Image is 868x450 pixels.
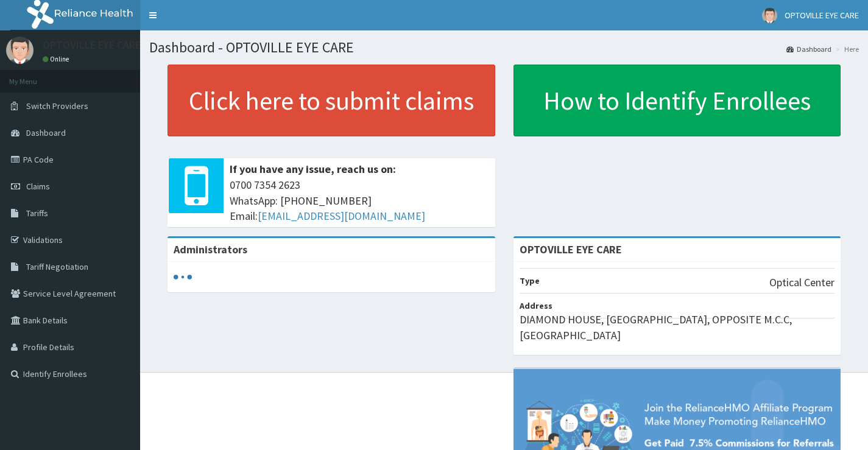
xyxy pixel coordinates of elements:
span: Switch Providers [26,100,88,111]
b: Address [520,300,552,311]
p: OPTOVILLE EYE CARE [43,40,141,51]
svg: audio-loading [174,268,192,286]
b: If you have any issue, reach us on: [230,162,396,176]
img: User Image [762,8,777,23]
p: Optical Center [769,275,834,290]
span: 0700 7354 2623 WhatsApp: [PHONE_NUMBER] Email: [230,177,489,224]
b: Type [520,275,540,286]
span: Tariff Negotiation [26,261,88,272]
a: Click here to submit claims [168,65,495,136]
a: How to Identify Enrollees [513,65,841,136]
span: Dashboard [26,127,66,138]
a: Online [43,55,72,63]
li: Here [833,44,859,54]
p: DIAMOND HOUSE, [GEOGRAPHIC_DATA], OPPOSITE M.C.C, [GEOGRAPHIC_DATA] [520,312,835,343]
strong: OPTOVILLE EYE CARE [520,242,622,256]
img: User Image [6,37,34,64]
h1: Dashboard - OPTOVILLE EYE CARE [149,40,859,55]
span: Claims [26,181,50,192]
a: Dashboard [786,44,831,54]
span: Tariffs [26,208,48,219]
span: OPTOVILLE EYE CARE [785,10,859,21]
a: [EMAIL_ADDRESS][DOMAIN_NAME] [258,209,425,223]
b: Administrators [174,242,247,256]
